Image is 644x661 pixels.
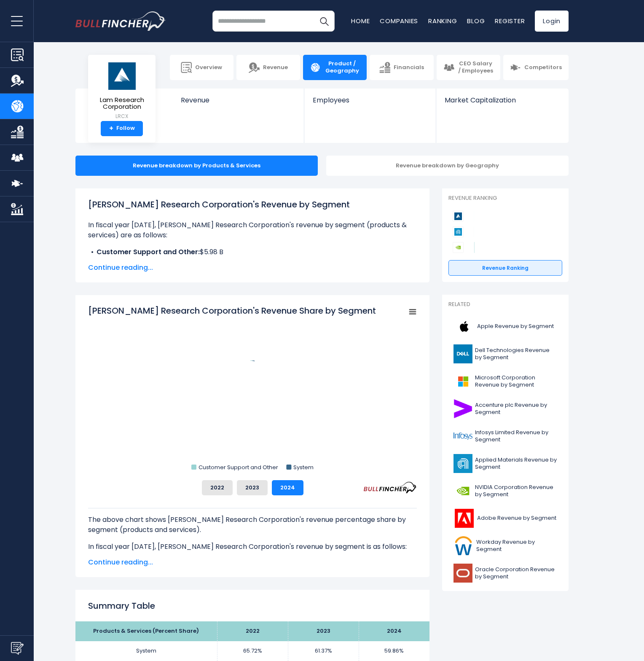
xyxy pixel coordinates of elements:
a: Revenue Ranking [448,260,562,276]
button: 2023 [237,480,268,495]
a: CEO Salary / Employees [437,55,500,80]
span: Workday Revenue by Segment [476,539,557,553]
img: bullfincher logo [75,11,166,31]
td: System [75,641,217,661]
span: Lam Research Corporation [95,97,149,110]
button: 2024 [272,480,303,495]
p: Revenue Ranking [448,195,562,202]
a: Financials [370,55,433,80]
span: Continue reading... [88,557,417,567]
td: 61.37% [288,641,359,661]
img: DELL logo [453,344,472,363]
span: Oracle Corporation Revenue by Segment [475,566,557,580]
p: In fiscal year [DATE], [PERSON_NAME] Research Corporation's revenue by segment is as follows: [88,542,417,552]
span: Financials [394,64,424,71]
li: $5.98 B [88,247,417,257]
a: Infosys Limited Revenue by Segment [448,425,562,448]
div: Revenue breakdown by Geography [326,156,569,176]
b: Customer Support and Other: [97,247,200,257]
span: NVIDIA Corporation Revenue by Segment [475,484,557,498]
a: +Follow [101,121,143,136]
span: Revenue [263,64,288,71]
img: MSFT logo [453,372,472,391]
img: AMAT logo [453,454,472,473]
img: ACN logo [453,399,472,418]
small: LRCX [95,113,149,120]
a: Apple Revenue by Segment [448,315,562,338]
img: WDAY logo [453,536,474,555]
span: Infosys Limited Revenue by Segment [475,429,557,443]
span: Employees [313,96,427,104]
tspan: [PERSON_NAME] Research Corporation's Revenue Share by Segment [88,305,376,317]
img: ADBE logo [453,509,475,528]
span: Accenture plc Revenue by Segment [475,402,557,416]
img: NVIDIA Corporation competitors logo [453,242,464,253]
img: INFY logo [453,427,472,446]
span: Product / Geography [324,60,360,75]
span: Revenue [181,96,296,104]
a: Go to homepage [75,11,166,31]
img: AAPL logo [453,317,475,336]
text: System [293,463,314,471]
a: Ranking [428,16,457,25]
span: Competitors [524,64,562,71]
a: Home [351,16,370,25]
p: In fiscal year [DATE], [PERSON_NAME] Research Corporation's revenue by segment (products & servic... [88,220,417,240]
span: Continue reading... [88,263,417,273]
strong: + [109,125,113,132]
button: 2022 [202,480,233,495]
span: Adobe Revenue by Segment [477,515,556,522]
td: 59.86% [359,641,429,661]
img: NVDA logo [453,481,472,500]
a: Competitors [503,55,569,80]
a: Register [495,16,525,25]
svg: Lam Research Corporation's Revenue Share by Segment [88,305,417,473]
span: Market Capitalization [445,96,559,104]
a: Employees [304,89,435,118]
a: Workday Revenue by Segment [448,534,562,557]
th: Products & Services (Percent Share) [75,621,217,641]
span: CEO Salary / Employees [458,60,494,75]
h2: Summary Table [88,599,417,612]
a: Revenue [236,55,300,80]
div: The for [PERSON_NAME] Research Corporation is the System, which represents 59.86% of its total re... [88,508,417,640]
h1: [PERSON_NAME] Research Corporation's Revenue by Segment [88,198,417,211]
a: Product / Geography [303,55,367,80]
span: Microsoft Corporation Revenue by Segment [475,374,557,389]
span: Apple Revenue by Segment [477,323,554,330]
span: Applied Materials Revenue by Segment [475,457,557,471]
a: Microsoft Corporation Revenue by Segment [448,370,562,393]
p: Related [448,301,562,308]
a: Oracle Corporation Revenue by Segment [448,562,562,585]
a: Overview [170,55,233,80]
a: Companies [380,16,418,25]
a: Lam Research Corporation LRCX [94,62,149,121]
p: The above chart shows [PERSON_NAME] Research Corporation's revenue percentage share by segment (p... [88,515,417,535]
a: Blog [467,16,485,25]
text: Customer Support and Other [199,463,278,471]
span: Dell Technologies Revenue by Segment [475,347,557,361]
a: Applied Materials Revenue by Segment [448,452,562,475]
th: 2023 [288,621,359,641]
img: ORCL logo [453,564,472,583]
a: Revenue [172,89,304,118]
a: Market Capitalization [436,89,568,118]
a: Login [535,11,569,32]
a: NVIDIA Corporation Revenue by Segment [448,479,562,502]
th: 2022 [217,621,288,641]
img: Applied Materials competitors logo [453,226,464,237]
span: Overview [195,64,222,71]
th: 2024 [359,621,429,641]
img: Lam Research Corporation competitors logo [453,211,464,222]
button: Search [314,11,335,32]
td: 65.72% [217,641,288,661]
a: Accenture plc Revenue by Segment [448,397,562,420]
a: Dell Technologies Revenue by Segment [448,342,562,365]
div: Revenue breakdown by Products & Services [75,156,318,176]
a: Adobe Revenue by Segment [448,507,562,530]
